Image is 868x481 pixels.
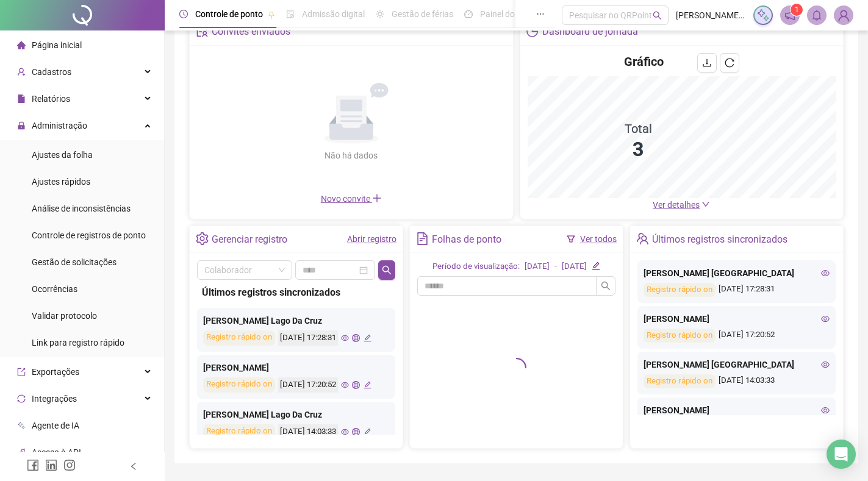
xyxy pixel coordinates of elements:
[203,424,275,440] div: Registro rápido on
[202,285,390,300] div: Últimos registros sincronizados
[32,367,79,377] span: Exportações
[364,381,371,389] span: edit
[341,428,349,436] span: eye
[32,447,81,457] span: Acesso à API
[32,67,71,77] span: Cadastros
[278,424,338,440] div: [DATE] 14:03:33
[624,53,664,70] h4: Gráfico
[562,260,587,273] div: [DATE]
[203,314,389,327] div: [PERSON_NAME] Lago Da Cruz
[580,234,617,244] a: Ver todos
[702,58,712,68] span: download
[32,394,77,404] span: Integrações
[302,9,365,19] span: Admissão digital
[45,459,57,471] span: linkedin
[32,421,79,430] span: Agente de IA
[644,283,716,297] div: Registro rápido on
[480,9,528,19] span: Painel do DP
[652,229,787,250] div: Últimos registros sincronizados
[32,311,97,321] span: Validar protocolo
[286,10,295,18] span: file-done
[63,459,76,471] span: instagram
[464,10,473,18] span: dashboard
[821,360,830,369] span: eye
[601,281,611,291] span: search
[644,374,716,388] div: Registro rápido on
[203,361,389,374] div: [PERSON_NAME]
[567,235,575,243] span: filter
[195,9,263,19] span: Controle de ponto
[17,68,26,76] span: user-add
[341,334,349,342] span: eye
[196,24,209,37] span: solution
[592,262,600,269] span: edit
[295,149,407,162] div: Não há dados
[352,381,360,389] span: global
[791,4,803,16] sup: 1
[382,265,392,275] span: search
[17,121,26,130] span: lock
[392,9,453,19] span: Gestão de férias
[321,194,382,204] span: Novo convite
[352,334,360,342] span: global
[644,312,830,326] div: [PERSON_NAME]
[32,204,131,213] span: Análise de inconsistências
[129,462,138,471] span: left
[756,9,770,22] img: sparkle-icon.fc2bf0ac1784a2077858766a79e2daf3.svg
[784,10,795,21] span: notification
[347,234,396,244] a: Abrir registro
[341,381,349,389] span: eye
[268,11,275,18] span: pushpin
[432,260,520,273] div: Período de visualização:
[32,40,82,50] span: Página inicial
[416,232,429,245] span: file-text
[364,334,371,342] span: edit
[505,356,528,379] span: loading
[376,10,384,18] span: sun
[32,338,124,347] span: Link para registro rápido
[32,121,87,130] span: Administração
[372,193,382,203] span: plus
[32,230,146,240] span: Controle de registros de ponto
[278,330,338,346] div: [DATE] 17:28:31
[432,229,501,250] div: Folhas de ponto
[17,394,26,403] span: sync
[636,232,649,245] span: team
[676,9,746,22] span: [PERSON_NAME] - RiderZ Estudio
[653,200,710,210] a: Ver detalhes down
[32,284,77,294] span: Ocorrências
[17,368,26,376] span: export
[179,10,188,18] span: clock-circle
[821,406,830,415] span: eye
[32,177,90,187] span: Ajustes rápidos
[278,377,338,393] div: [DATE] 17:20:52
[536,10,545,18] span: ellipsis
[653,11,662,20] span: search
[834,6,853,24] img: 89514
[795,5,799,14] span: 1
[644,266,830,280] div: [PERSON_NAME] [GEOGRAPHIC_DATA]
[827,440,856,469] div: Open Intercom Messenger
[701,200,710,208] span: down
[525,260,550,273] div: [DATE]
[212,21,290,42] div: Convites enviados
[644,329,716,343] div: Registro rápido on
[203,330,275,346] div: Registro rápido on
[644,329,830,343] div: [DATE] 17:20:52
[32,94,70,104] span: Relatórios
[821,269,830,277] span: eye
[554,260,557,273] div: -
[644,283,830,297] div: [DATE] 17:28:31
[364,428,371,436] span: edit
[542,21,638,42] div: Dashboard de jornada
[17,448,26,457] span: api
[811,10,822,21] span: bell
[196,232,209,245] span: setting
[725,58,734,68] span: reload
[212,229,287,250] div: Gerenciar registro
[17,41,26,49] span: home
[352,428,360,436] span: global
[32,150,93,160] span: Ajustes da folha
[644,358,830,371] div: [PERSON_NAME] [GEOGRAPHIC_DATA]
[653,200,700,210] span: Ver detalhes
